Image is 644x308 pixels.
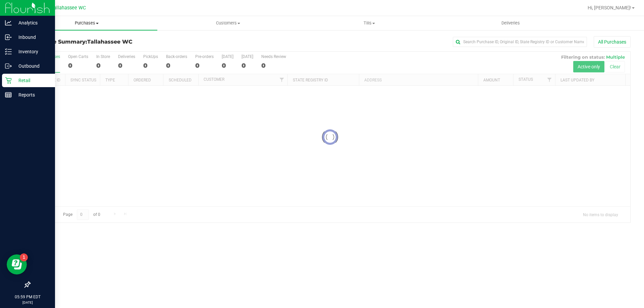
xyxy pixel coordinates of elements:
span: Tallahassee WC [87,39,132,45]
p: 05:59 PM EDT [3,294,52,300]
p: Outbound [12,62,52,70]
inline-svg: Outbound [5,63,12,69]
input: Search Purchase ID, Original ID, State Registry ID or Customer Name... [453,37,587,47]
inline-svg: Inventory [5,48,12,55]
p: Reports [12,91,52,99]
p: [DATE] [3,300,52,305]
a: Purchases [16,16,157,30]
span: Hi, [PERSON_NAME]! [588,5,631,10]
p: Retail [12,76,52,84]
inline-svg: Inbound [5,34,12,41]
a: Tills [299,16,440,30]
span: Deliveries [492,20,529,26]
h3: Purchase Summary: [30,39,230,45]
iframe: Resource center unread badge [20,253,28,261]
p: Analytics [12,19,52,27]
a: Deliveries [440,16,581,30]
span: Customers [158,20,298,26]
inline-svg: Analytics [5,19,12,26]
inline-svg: Retail [5,77,12,84]
p: Inbound [12,33,52,41]
span: Tills [299,20,439,26]
span: Purchases [16,20,157,26]
button: All Purchases [594,36,631,48]
p: Inventory [12,48,52,56]
iframe: Resource center [7,254,27,274]
span: Tallahassee WC [51,5,86,11]
inline-svg: Reports [5,91,12,98]
a: Customers [157,16,299,30]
